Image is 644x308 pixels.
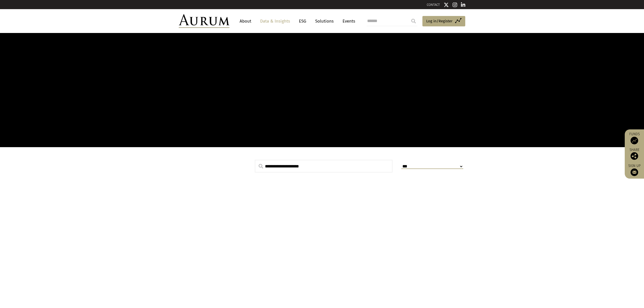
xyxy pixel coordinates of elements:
[179,14,229,28] img: Aurum
[258,16,293,26] a: Data & Insights
[237,16,254,26] a: About
[631,168,638,176] img: Sign up to our newsletter
[427,3,440,7] a: CONTACT
[259,164,263,168] img: search.svg
[422,16,465,27] a: Log in/Register
[408,16,419,26] input: Submit
[453,2,457,7] img: Instagram icon
[631,152,638,160] img: Share this post
[461,2,466,7] img: Linkedin icon
[627,132,641,144] a: Funds
[627,148,641,160] div: Share
[340,16,355,26] a: Events
[444,2,449,7] img: Twitter icon
[627,164,641,176] a: Sign up
[426,18,453,24] span: Log in/Register
[296,16,309,26] a: ESG
[631,137,638,144] img: Access Funds
[313,16,336,26] a: Solutions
